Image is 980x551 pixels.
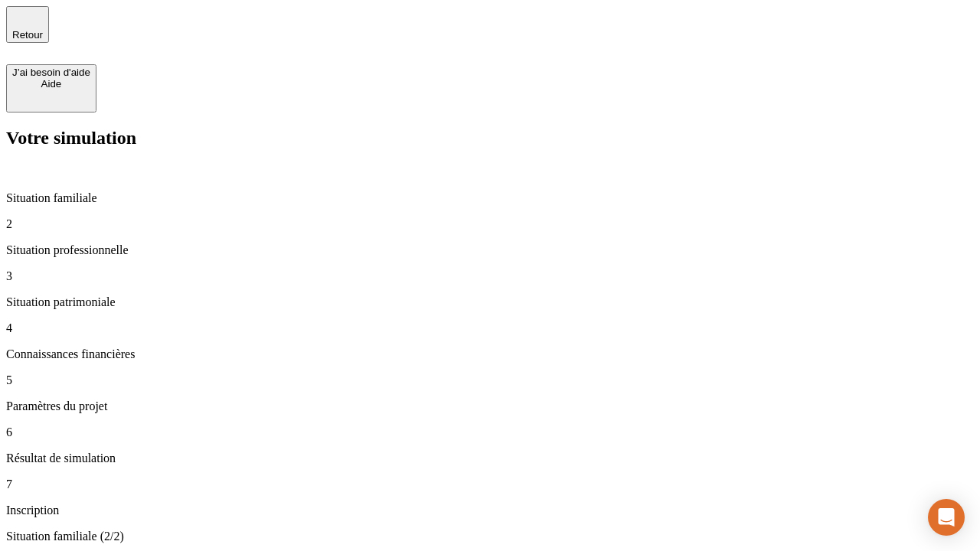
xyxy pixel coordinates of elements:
div: Aide [12,78,90,90]
p: 4 [6,321,974,335]
p: Inscription [6,504,974,517]
button: Retour [6,6,49,43]
p: Connaissances financières [6,347,974,361]
p: Situation patrimoniale [6,295,974,309]
p: 6 [6,425,974,439]
div: Open Intercom Messenger [928,499,965,536]
p: 2 [6,217,974,231]
h2: Votre simulation [6,128,974,148]
p: Situation familiale (2/2) [6,530,974,543]
p: 5 [6,373,974,387]
p: Situation familiale [6,191,974,205]
p: 3 [6,269,974,283]
p: Paramètres du projet [6,399,974,413]
p: Résultat de simulation [6,452,974,465]
div: J’ai besoin d'aide [12,67,90,78]
button: J’ai besoin d'aideAide [6,64,96,112]
p: Situation professionnelle [6,243,974,257]
p: 7 [6,478,974,491]
span: Retour [12,29,43,41]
